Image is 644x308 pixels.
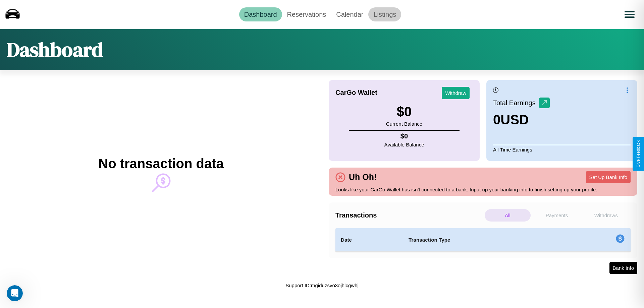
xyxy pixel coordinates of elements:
p: Withdraws [583,209,629,222]
h4: Uh Oh! [345,172,380,182]
p: Available Balance [384,140,424,149]
p: All Time Earnings [493,145,631,154]
div: Give Feedback [636,140,641,168]
h4: Date [341,236,398,244]
p: Total Earnings [493,97,539,109]
h1: Dashboard [7,36,103,63]
button: Withdraw [442,87,470,99]
h4: Transaction Type [409,236,561,244]
p: Support ID: mgiduzsvo3ojhlcgwhj [285,281,359,290]
button: Open menu [620,5,639,24]
a: Calendar [331,7,368,21]
h2: No transaction data [98,156,223,171]
h4: CarGo Wallet [335,89,377,97]
a: Reservations [282,7,331,21]
h3: $ 0 [386,104,422,119]
a: Dashboard [239,7,282,21]
p: Looks like your CarGo Wallet has isn't connected to a bank. Input up your banking info to finish ... [335,185,631,194]
h3: 0 USD [493,112,550,127]
a: Listings [368,7,401,21]
p: All [485,209,531,222]
iframe: Intercom live chat [7,285,23,301]
h4: Transactions [335,211,483,219]
p: Current Balance [386,119,422,128]
button: Bank Info [609,262,637,274]
h4: $ 0 [384,132,424,140]
p: Payments [534,209,580,222]
button: Set Up Bank Info [586,171,631,183]
table: simple table [335,228,631,252]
